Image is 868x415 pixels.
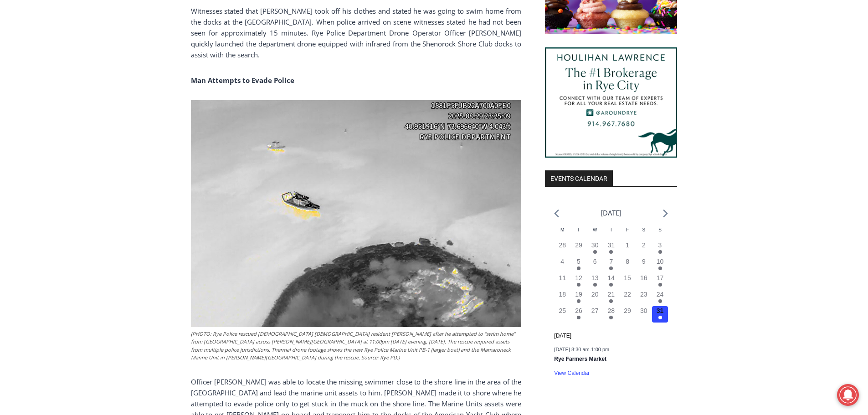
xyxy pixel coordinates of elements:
[658,299,662,303] em: Has events
[603,273,620,290] button: 14 Has events
[575,291,582,298] time: 19
[577,299,580,303] em: Has events
[587,290,603,306] button: 20
[608,291,615,298] time: 21
[593,283,597,287] em: Has events
[191,100,521,327] img: (PHOTO: Rye Police rescued 51 year old Rye resident Kenneth Niejadlik after he attempted to "swim...
[640,274,647,282] time: 16
[559,241,566,249] time: 28
[60,16,225,25] div: Serving [GEOGRAPHIC_DATA] Since [DATE]
[554,241,570,257] button: 28
[593,227,597,232] span: W
[603,306,620,323] button: 28 Has events
[652,290,668,306] button: 24 Has events
[238,91,422,111] span: Intern @ [DOMAIN_NAME]
[570,306,587,323] button: 26 Has events
[658,241,662,249] time: 3
[619,241,636,257] button: 1
[636,241,652,257] button: 2
[93,57,129,109] div: "the precise, almost orchestrated movements of cutting and assembling sushi and [PERSON_NAME] mak...
[609,299,613,303] em: Has events
[619,226,636,241] div: Friday
[545,47,677,158] img: Houlihan Lawrence The #1 Brokerage in Rye City
[271,3,329,41] a: Book [PERSON_NAME]'s Good Humor for Your Event
[560,258,564,265] time: 4
[230,0,431,88] div: "[PERSON_NAME] and I covered the [DATE] Parade, which was a really eye opening experience as I ha...
[658,266,662,270] em: Has events
[570,226,587,241] div: Tuesday
[657,258,664,265] time: 10
[642,241,646,249] time: 2
[603,290,620,306] button: 21 Has events
[554,226,570,241] div: Monday
[624,307,631,314] time: 29
[575,307,582,314] time: 26
[619,306,636,323] button: 29
[575,241,582,249] time: 29
[587,226,603,241] div: Wednesday
[658,316,662,319] em: Has events
[191,5,521,60] p: Witnesses stated that [PERSON_NAME] took off his clothes and stated he was going to swim home fro...
[658,250,662,254] em: Has events
[658,283,662,287] em: Has events
[554,356,606,363] a: Rye Farmers Market
[277,10,317,35] h4: Book [PERSON_NAME]'s Good Humor for Your Event
[577,258,580,265] time: 5
[591,274,599,282] time: 13
[554,332,571,340] time: [DATE]
[603,257,620,273] button: 7 Has events
[554,306,570,323] button: 25
[559,307,566,314] time: 25
[642,227,645,232] span: S
[603,241,620,257] button: 31 Has events
[609,316,613,319] em: Has events
[652,241,668,257] button: 3 Has events
[652,306,668,323] button: 31 Has events
[636,290,652,306] button: 23
[577,227,580,232] span: T
[3,94,89,128] span: Open Tues. - Sun. [PHONE_NUMBER]
[591,307,599,314] time: 27
[575,274,582,282] time: 12
[658,227,662,232] span: S
[640,291,647,298] time: 23
[624,291,631,298] time: 22
[593,250,597,254] em: Has events
[626,258,629,265] time: 8
[626,241,629,249] time: 1
[636,226,652,241] div: Saturday
[554,209,559,218] a: Previous month
[591,347,609,352] span: 1:00 pm
[619,273,636,290] button: 15
[640,307,647,314] time: 30
[570,273,587,290] button: 12 Has events
[663,209,668,218] a: Next month
[603,226,620,241] div: Thursday
[609,258,613,265] time: 7
[652,226,668,241] div: Sunday
[559,274,566,282] time: 11
[610,227,612,232] span: T
[554,347,609,352] time: -
[652,257,668,273] button: 10 Has events
[626,227,629,232] span: F
[587,273,603,290] button: 13 Has events
[587,257,603,273] button: 6
[652,273,668,290] button: 17 Has events
[624,274,631,282] time: 15
[554,273,570,290] button: 11
[609,283,613,287] em: Has events
[657,274,664,282] time: 17
[570,257,587,273] button: 5 Has events
[554,290,570,306] button: 18
[587,306,603,323] button: 27
[554,257,570,273] button: 4
[221,0,275,41] img: s_800_809a2aa2-bb6e-4add-8b5e-749ad0704c34.jpeg
[601,207,621,219] li: [DATE]
[560,227,564,232] span: M
[570,290,587,306] button: 19 Has events
[608,241,615,249] time: 31
[0,92,92,113] a: Open Tues. - Sun. [PHONE_NUMBER]
[191,330,521,362] figcaption: (PHOTO: Rye Police rescued [DEMOGRAPHIC_DATA] [DEMOGRAPHIC_DATA] resident [PERSON_NAME] after he ...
